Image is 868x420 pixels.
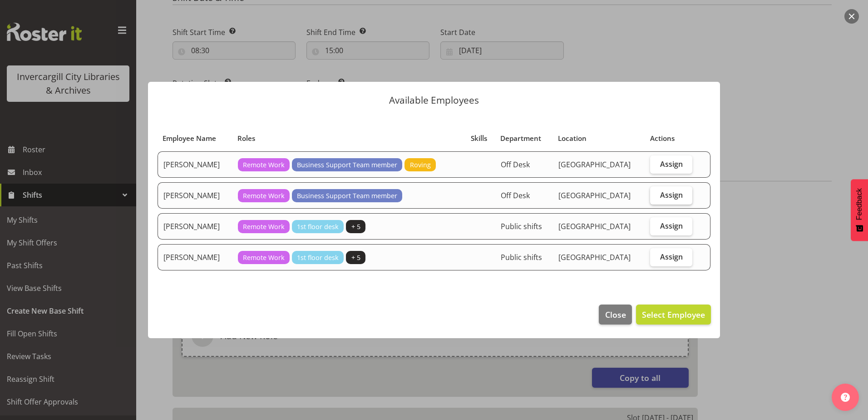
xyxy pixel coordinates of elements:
[558,160,631,170] span: [GEOGRAPHIC_DATA]
[660,221,683,230] span: Assign
[351,253,360,263] span: + 5
[243,160,285,170] span: Remote Work
[558,133,639,144] div: Location
[158,213,232,240] td: [PERSON_NAME]
[351,222,360,232] span: + 5
[851,179,868,241] button: Feedback - Show survey
[243,191,285,201] span: Remote Work
[841,393,850,402] img: help-xxl-2.png
[501,221,542,231] span: Public shifts
[501,252,542,262] span: Public shifts
[558,190,631,200] span: [GEOGRAPHIC_DATA]
[660,160,683,169] span: Assign
[650,133,693,144] div: Actions
[157,95,711,105] p: Available Employees
[297,222,339,232] span: 1st floor desk
[599,305,631,325] button: Close
[158,244,232,270] td: [PERSON_NAME]
[243,253,285,263] span: Remote Work
[500,133,547,144] div: Department
[501,160,530,170] span: Off Desk
[158,151,232,178] td: [PERSON_NAME]
[297,160,397,170] span: Business Support Team member
[660,252,683,261] span: Assign
[471,133,490,144] div: Skills
[558,252,631,262] span: [GEOGRAPHIC_DATA]
[163,133,227,144] div: Employee Name
[158,182,232,209] td: [PERSON_NAME]
[660,190,683,200] span: Assign
[642,309,705,320] span: Select Employee
[605,309,626,320] span: Close
[237,133,460,144] div: Roles
[636,305,711,325] button: Select Employee
[243,222,285,232] span: Remote Work
[297,253,339,263] span: 1st floor desk
[855,188,863,220] span: Feedback
[297,191,397,201] span: Business Support Team member
[558,221,631,231] span: [GEOGRAPHIC_DATA]
[501,190,530,200] span: Off Desk
[410,160,431,170] span: Roving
